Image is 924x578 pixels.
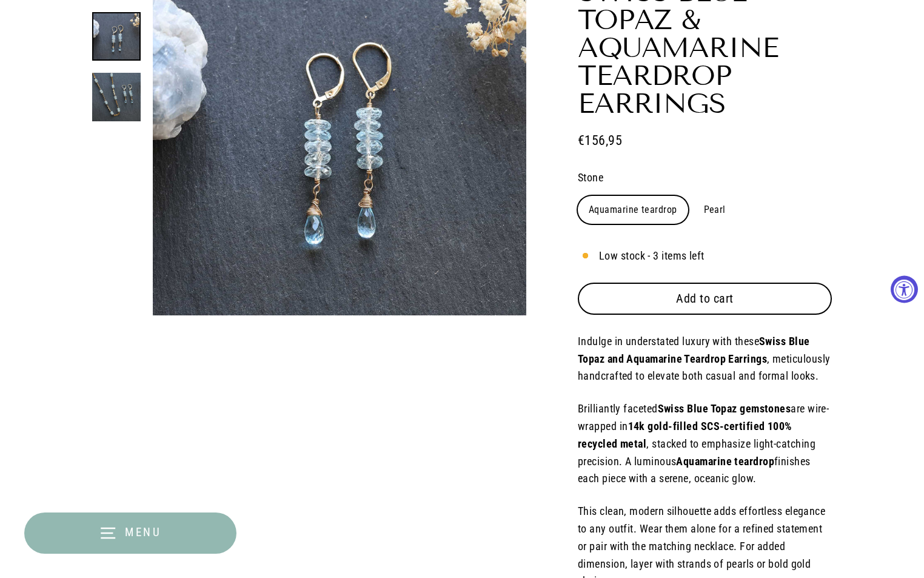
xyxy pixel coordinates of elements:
[693,196,737,224] label: Pearl
[578,196,688,224] label: Aquamarine teardrop
[125,525,162,539] span: Menu
[578,169,832,187] label: Stone
[599,247,705,265] span: Low stock - 3 items left
[92,73,141,121] img: Swiss Blue Topaz stack and Aquamarine teardrop Earrings and matching Necklace detail in gold-fill...
[891,275,918,303] button: Accessibility Widget, click to open
[676,291,734,306] span: Add to cart
[578,283,832,314] button: Add to cart
[578,400,832,488] p: Brilliantly faceted are wire-wrapped in , stacked to emphasize light-catching precision. A lumino...
[578,420,792,450] strong: 14k gold-filled SCS-certified 100% recycled metal
[578,335,810,365] strong: Swiss Blue Topaz and Aquamarine Teardrop Earrings
[24,512,236,554] button: Menu
[578,130,622,151] span: €156,95
[676,455,774,468] strong: Aquamarine teardrop
[658,402,791,415] strong: Swiss Blue Topaz gemstones
[578,333,832,385] p: Indulge in understated luxury with these , meticulously handcrafted to elevate both casual and fo...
